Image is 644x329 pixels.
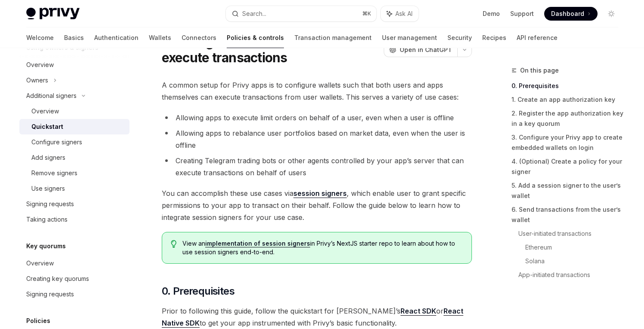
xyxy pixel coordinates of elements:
a: App-initiated transactions [518,268,625,282]
a: session signers [293,189,347,198]
a: Quickstart [19,119,129,134]
span: Ask AI [395,9,413,18]
a: Recipes [482,27,506,48]
a: Overview [19,104,129,119]
a: implementation of session signers [205,240,310,247]
a: Overview [19,57,129,73]
div: Taking actions [26,214,68,225]
a: Signing requests [19,196,129,212]
div: Search... [242,9,266,19]
a: Demo [483,9,500,18]
div: Signing requests [26,289,74,299]
a: 6. Send transactions from the user’s wallet [512,203,625,227]
li: Creating Telegram trading bots or other agents controlled by your app’s server that can execute t... [162,155,472,179]
a: Solana [525,254,625,268]
a: Dashboard [544,7,598,21]
a: Security [447,27,472,48]
h5: Policies [26,316,50,326]
a: Add signers [19,150,129,165]
span: ⌘ K [362,10,371,17]
div: Owners [26,75,48,85]
a: Remove signers [19,165,129,181]
a: User management [382,27,437,48]
button: Ask AI [381,6,419,21]
svg: Tip [171,240,177,248]
a: Transaction management [294,27,372,48]
h5: Key quorums [26,241,66,251]
li: Allowing apps to rebalance user portfolios based on market data, even when the user is offline [162,127,472,151]
a: Configure signers [19,134,129,150]
span: Prior to following this guide, follow the quickstart for [PERSON_NAME]’s or to get your app instr... [162,305,472,329]
button: Open in ChatGPT [384,43,457,57]
div: Add signers [31,152,65,163]
div: Overview [26,60,54,70]
a: Wallets [149,27,171,48]
span: On this page [520,65,559,76]
a: Signing requests [19,286,129,302]
a: 0. Prerequisites [512,79,625,93]
span: 0. Prerequisites [162,284,234,298]
a: Creating key quorums [19,271,129,286]
button: Search...⌘K [226,6,376,21]
a: 1. Create an app authorization key [512,93,625,107]
div: Additional signers [26,91,77,101]
img: light logo [26,8,80,20]
a: 4. (Optional) Create a policy for your signer [512,155,625,179]
a: Connectors [182,27,216,48]
a: Policies & controls [227,27,284,48]
li: Allowing apps to execute limit orders on behalf of a user, even when a user is offline [162,112,472,124]
div: Configure signers [31,137,82,147]
div: Overview [26,258,54,268]
div: Use signers [31,183,65,194]
a: Support [510,9,534,18]
a: Authentication [94,27,139,48]
div: Signing requests [26,199,74,209]
span: A common setup for Privy apps is to configure wallets such that both users and apps themselves ca... [162,79,472,103]
a: User-initiated transactions [518,227,625,241]
a: Welcome [26,27,54,48]
span: View an in Privy’s NextJS starter repo to learn about how to use session signers end-to-end. [182,239,462,256]
a: Taking actions [19,212,129,227]
a: React SDK [401,307,436,316]
div: Quickstart [31,122,63,132]
a: Overview [19,256,129,271]
div: Creating key quorums [26,274,89,284]
span: You can accomplish these use cases via , which enable user to grant specific permissions to your ... [162,187,472,223]
a: Use signers [19,181,129,196]
a: 2. Register the app authorization key in a key quorum [512,107,625,131]
a: Basics [64,27,84,48]
span: Open in ChatGPT [400,46,452,54]
a: API reference [517,27,558,48]
div: Overview [31,106,59,116]
a: 3. Configure your Privy app to create embedded wallets on login [512,131,625,155]
span: Dashboard [551,9,584,18]
a: 5. Add a session signer to the user’s wallet [512,179,625,203]
a: Ethereum [525,241,625,254]
button: Toggle dark mode [604,7,618,21]
div: Remove signers [31,168,77,178]
h1: Enabling users or servers to execute transactions [162,34,380,65]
